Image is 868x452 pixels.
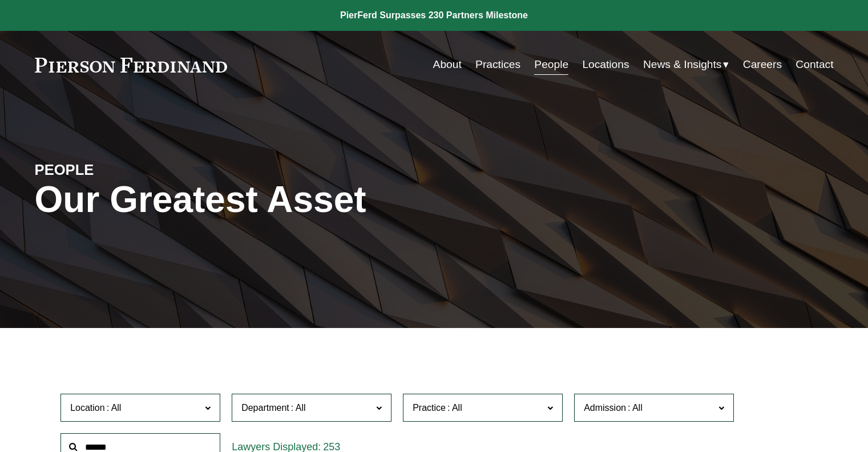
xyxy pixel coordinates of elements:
[70,403,105,413] span: Location
[241,403,289,413] span: Department
[743,54,782,75] a: Careers
[35,161,235,179] h4: PEOPLE
[643,55,722,75] span: News & Insights
[643,54,729,75] a: folder dropdown
[413,403,446,413] span: Practice
[35,179,567,221] h1: Our Greatest Asset
[582,54,629,75] a: Locations
[475,54,520,75] a: Practices
[534,54,568,75] a: People
[433,54,462,75] a: About
[584,403,626,413] span: Admission
[796,54,833,75] a: Contact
